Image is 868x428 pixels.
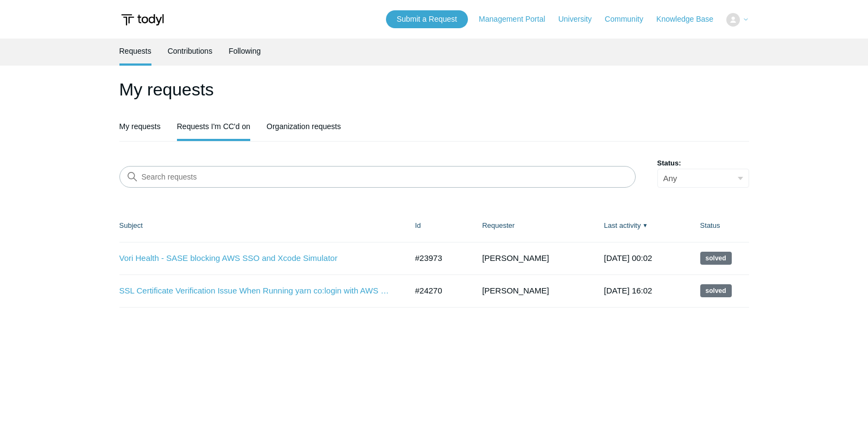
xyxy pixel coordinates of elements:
[267,114,341,139] a: Organization requests
[604,253,652,263] time: 2025-06-04T00:02:00+00:00
[642,221,648,229] span: ▼
[168,39,213,63] a: Contributions
[119,76,749,103] h1: My requests
[119,209,404,242] th: Subject
[404,209,472,242] th: Id
[119,39,151,63] a: Requests
[119,10,166,30] img: Todyl Support Center Help Center home page
[558,14,602,25] a: University
[386,10,468,28] a: Submit a Request
[700,284,732,297] span: This request has been solved
[119,285,391,297] a: SSL Certificate Verification Issue When Running yarn co:login with AWS CodeArtifact
[119,166,636,188] input: Search requests
[471,242,593,274] td: [PERSON_NAME]
[177,114,250,139] a: Requests I'm CC'd on
[479,14,556,25] a: Management Portal
[471,274,593,307] td: [PERSON_NAME]
[605,14,654,25] a: Community
[229,39,261,63] a: Following
[404,274,472,307] td: #24270
[604,286,652,295] time: 2025-05-13T16:02:58+00:00
[689,209,749,242] th: Status
[404,242,472,274] td: #23973
[700,252,732,265] span: This request has been solved
[656,14,724,25] a: Knowledge Base
[119,252,391,265] a: Vori Health - SASE blocking AWS SSO and Xcode Simulator
[119,114,161,139] a: My requests
[471,209,593,242] th: Requester
[657,158,749,169] label: Status:
[604,221,641,229] a: Last activity▼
